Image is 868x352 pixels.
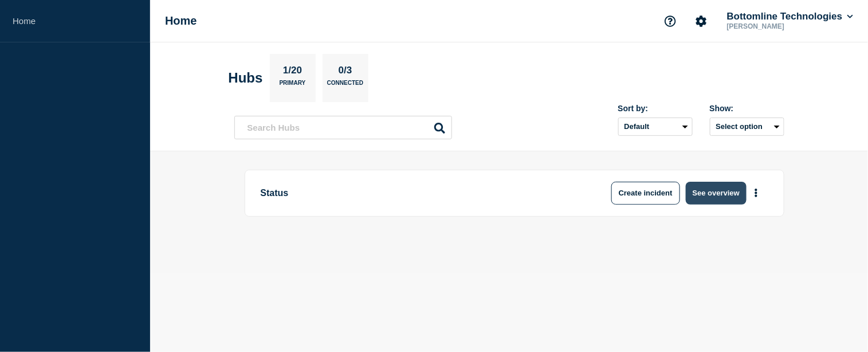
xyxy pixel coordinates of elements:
[165,14,197,28] h1: Home
[689,9,713,33] button: Account settings
[234,116,452,139] input: Search Hubs
[229,70,263,86] h2: Hubs
[710,104,784,113] div: Show:
[618,118,693,136] select: Sort by
[327,80,363,92] p: Connected
[261,182,578,205] p: Status
[618,104,693,113] div: Sort by:
[658,9,682,33] button: Support
[334,65,356,80] p: 0/3
[278,65,306,80] p: 1/20
[749,182,764,204] button: More actions
[280,80,306,92] p: Primary
[611,182,680,205] button: Create incident
[725,11,855,22] button: Bottomline Technologies
[710,118,784,136] button: Select option
[686,182,747,205] button: See overview
[725,22,844,30] p: [PERSON_NAME]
